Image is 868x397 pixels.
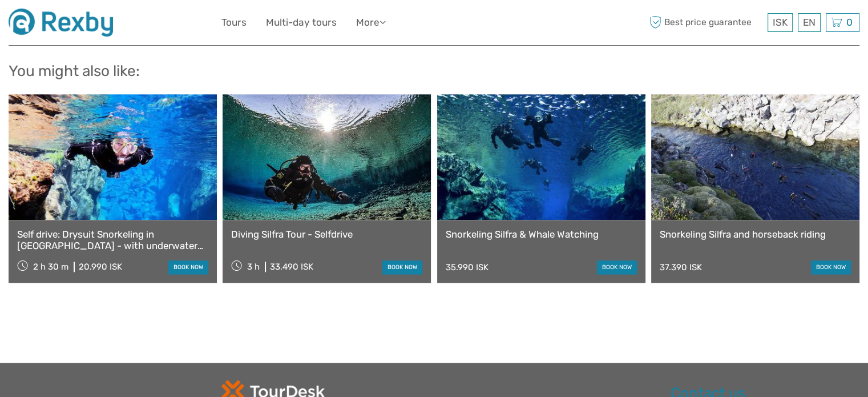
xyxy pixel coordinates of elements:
[33,262,68,272] span: 2 h 30 m
[773,17,788,28] span: ISK
[382,260,422,274] a: book now
[597,260,637,274] a: book now
[660,228,851,240] a: Snorkeling Silfra and horseback riding
[811,260,851,274] a: book now
[798,13,821,32] div: EN
[647,13,765,32] span: Best price guarantee
[231,228,422,240] a: Diving Silfra Tour - Selfdrive
[168,260,208,274] a: book now
[266,14,337,31] a: Multi-day tours
[845,17,854,28] span: 0
[247,262,260,272] span: 3 h
[79,262,122,272] div: 20.990 ISK
[16,20,129,29] p: We're away right now. Please check back later!
[131,18,145,31] button: Open LiveChat chat widget
[9,9,113,37] img: 1863-c08d342a-737b-48be-8f5f-9b5986f4104f_logo_small.jpg
[446,228,637,240] a: Snorkeling Silfra & Whale Watching
[660,262,702,272] div: 37.390 ISK
[446,262,488,272] div: 35.990 ISK
[270,262,313,272] div: 33.490 ISK
[9,62,859,81] h2: You might also like:
[221,14,247,31] a: Tours
[17,228,208,252] a: Self drive: Drysuit Snorkeling in [GEOGRAPHIC_DATA] - with underwater photos
[356,14,386,31] a: More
